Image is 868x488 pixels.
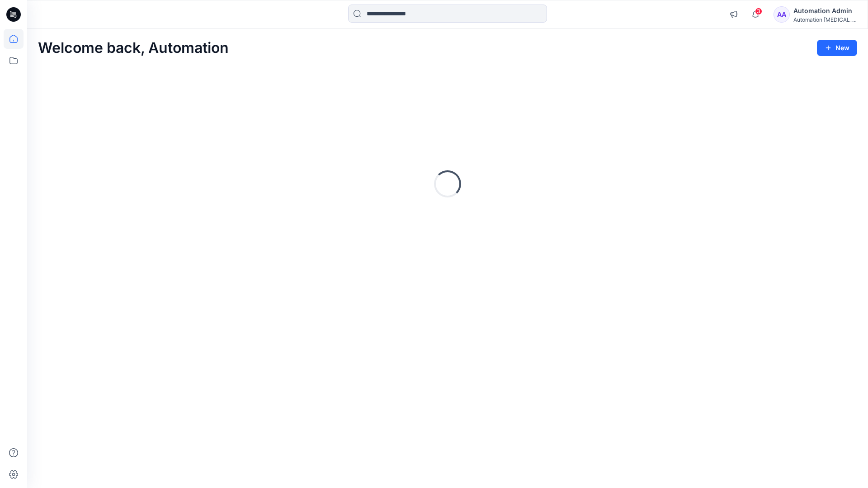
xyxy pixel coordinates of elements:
[38,40,229,56] h2: Welcome back, Automation
[817,40,857,56] button: New
[793,5,857,16] div: Automation Admin
[774,6,790,23] div: AA
[793,16,857,23] div: Automation [MEDICAL_DATA]...
[755,8,762,15] span: 3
